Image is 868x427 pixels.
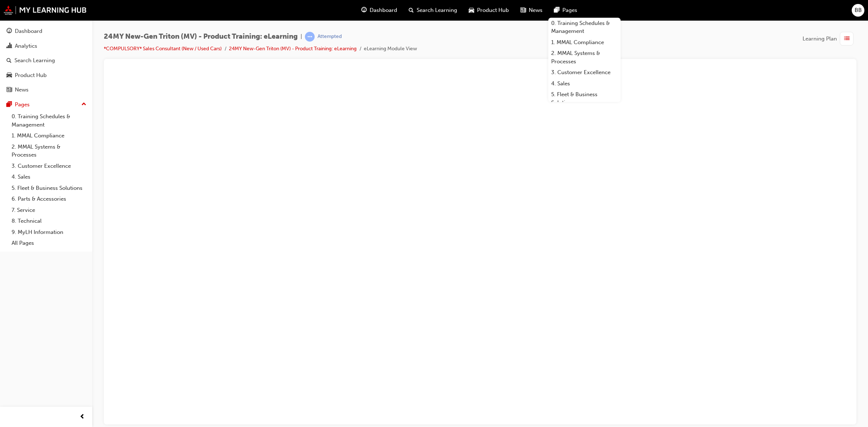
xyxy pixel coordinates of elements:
div: Pages [15,101,30,109]
span: car-icon [469,6,474,15]
div: Dashboard [15,27,42,35]
span: up-icon [81,100,86,109]
span: learningRecordVerb_ATTEMPT-icon [305,32,315,42]
a: Search Learning [3,54,89,67]
a: 24MY New-Gen Triton (MV) - Product Training: eLearning [229,46,357,52]
span: 24MY New-Gen Triton (MV) - Product Training: eLearning [104,33,298,41]
span: guage-icon [361,6,367,15]
a: 5. Fleet & Business Solutions [548,89,621,108]
div: Attempted [318,33,342,40]
a: 4. Sales [9,171,89,183]
span: Pages [562,6,577,14]
li: eLearning Module View [364,45,417,53]
a: 8. Technical [9,215,89,227]
a: guage-iconDashboard [356,3,403,18]
a: 3. Customer Excellence [548,67,621,78]
a: All Pages [9,238,89,249]
button: Learning Plan [803,32,856,46]
a: Product Hub [3,69,89,82]
span: list-icon [844,34,850,43]
span: BB [855,6,862,14]
span: Search Learning [417,6,457,14]
a: 7. Service [9,205,89,216]
a: 2. MMAL Systems & Processes [9,141,89,161]
button: DashboardAnalyticsSearch LearningProduct HubNews [3,23,89,98]
button: Pages [3,98,89,111]
a: 9. MyLH Information [9,227,89,238]
a: Dashboard [3,25,89,38]
a: 3. Customer Excellence [9,161,89,172]
span: News [529,6,542,14]
a: 4. Sales [548,78,621,89]
div: News [15,86,29,94]
span: search-icon [7,57,12,64]
a: 0. Training Schedules & Management [548,18,621,37]
span: news-icon [7,87,12,93]
a: *COMPULSORY* Sales Consultant (New / Used Cars) [104,46,222,52]
img: mmal [4,5,87,15]
a: search-iconSearch Learning [403,3,463,18]
span: prev-icon [80,413,85,422]
div: Analytics [15,42,37,50]
span: news-icon [520,6,526,15]
span: | [301,33,302,41]
a: 1. MMAL Compliance [9,130,89,141]
span: Dashboard [370,6,397,14]
a: pages-iconPages [548,3,583,18]
a: 6. Parts & Accessories [9,193,89,205]
a: 5. Fleet & Business Solutions [9,183,89,194]
div: Search Learning [14,56,55,65]
span: pages-icon [554,6,559,15]
div: Product Hub [15,71,47,80]
span: Learning Plan [803,35,837,43]
a: news-iconNews [515,3,548,18]
a: News [3,83,89,97]
a: 0. Training Schedules & Management [9,111,89,130]
a: car-iconProduct Hub [463,3,515,18]
span: chart-icon [7,43,12,50]
span: guage-icon [7,28,12,35]
span: car-icon [7,72,12,79]
a: 2. MMAL Systems & Processes [548,48,621,67]
span: search-icon [409,6,414,15]
span: Product Hub [477,6,509,14]
a: 1. MMAL Compliance [548,37,621,48]
a: Analytics [3,39,89,53]
span: pages-icon [7,102,12,108]
button: BB [852,4,864,17]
